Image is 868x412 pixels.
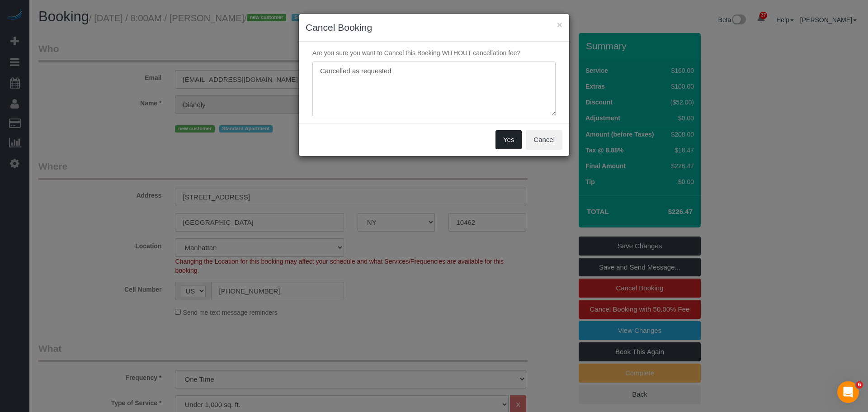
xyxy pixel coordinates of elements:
[557,20,562,29] button: ×
[837,381,859,403] iframe: Intercom live chat
[306,21,562,34] h3: Cancel Booking
[856,381,863,388] span: 6
[306,48,562,57] p: Are you sure you want to Cancel this Booking WITHOUT cancellation fee?
[526,130,562,149] button: Cancel
[299,14,569,156] sui-modal: Cancel Booking
[495,130,522,149] button: Yes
